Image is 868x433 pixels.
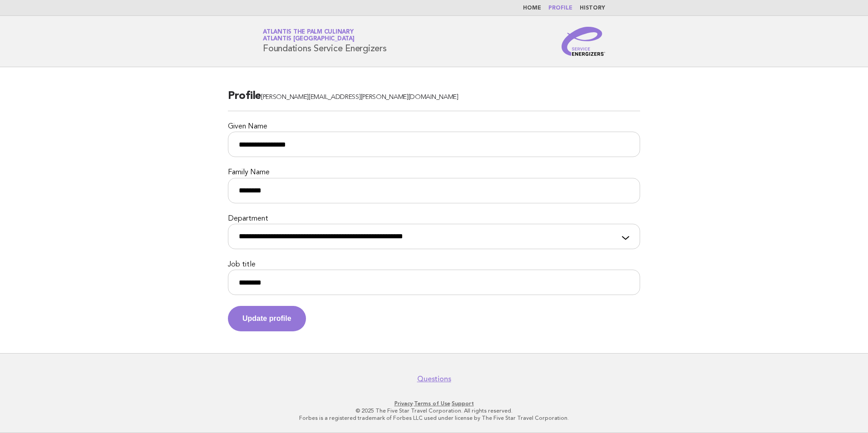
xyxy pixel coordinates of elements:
[562,27,605,56] img: Service Energizers
[263,30,387,53] h1: Foundations Service Energizers
[414,400,450,407] a: Terms of Use
[548,5,572,11] a: Profile
[228,89,640,111] h2: Profile
[263,36,355,42] span: Atlantis [GEOGRAPHIC_DATA]
[228,214,640,224] label: Department
[452,400,474,407] a: Support
[417,374,451,384] a: Questions
[156,407,712,414] p: © 2025 The Five Star Travel Corporation. All rights reserved.
[580,5,605,11] a: History
[156,414,712,422] p: Forbes is a registered trademark of Forbes LLC used under license by The Five Star Travel Corpora...
[395,400,413,407] a: Privacy
[228,122,640,132] label: Given Name
[228,306,306,331] button: Update profile
[228,168,640,177] label: Family Name
[263,29,355,42] a: Atlantis The Palm CulinaryAtlantis [GEOGRAPHIC_DATA]
[156,400,712,407] p: · ·
[228,260,640,270] label: Job title
[523,5,541,11] a: Home
[261,94,459,101] span: [PERSON_NAME][EMAIL_ADDRESS][PERSON_NAME][DOMAIN_NAME]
